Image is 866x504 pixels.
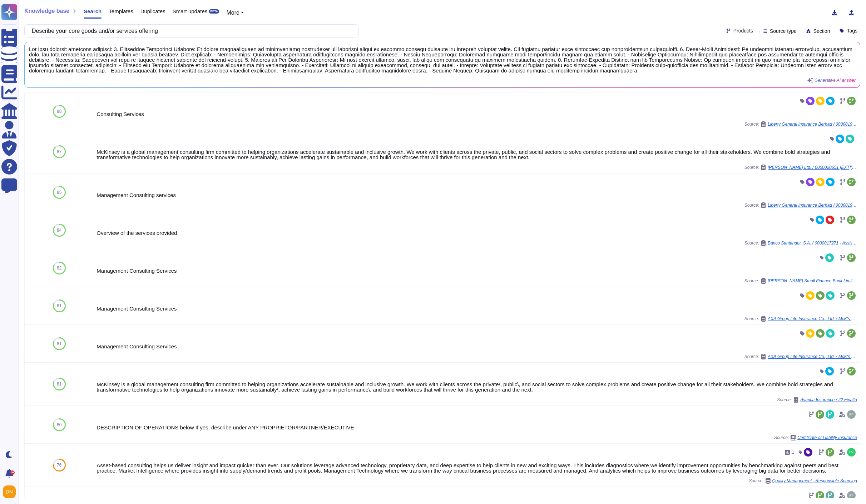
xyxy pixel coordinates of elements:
span: Generative AI answer [815,78,856,82]
span: 1 [792,450,794,454]
span: 85 [57,190,61,195]
span: Source: [749,478,857,484]
span: Search [84,9,102,14]
span: AXA Group Life Insurance Co., Ltd. / McK's company profile for RFP [768,317,857,321]
span: Quality Management , Responsible Sourcing [772,479,857,483]
span: Source: [777,397,857,403]
span: 88 [57,109,61,114]
span: Source: [774,435,857,440]
span: Source: [744,316,857,322]
span: Lor ipsu dolorsit ametcons adipisci: 3. Elitseddoe Temporinci Utlabore: Et dolore magnaaliquaen a... [29,46,856,73]
span: 82 [57,266,61,270]
span: Templates [109,9,133,14]
span: Source: [744,354,857,359]
div: Management Consulting Services [97,306,857,311]
span: Avantia Insurance / 22 Finalta [800,398,857,402]
div: Management Consulting Services [97,344,857,349]
span: 87 [57,150,61,154]
span: AXA Group Life Insurance Co., Ltd. / McK's company profile for RFP [768,354,857,359]
span: Section [813,29,830,34]
span: Knowledge base [24,8,69,14]
span: Source: [744,121,857,127]
div: Overview of the services provided [97,230,857,236]
span: Source type [770,29,797,34]
span: More [226,10,239,16]
div: Management Consulting Services [97,268,857,273]
span: 81 [57,342,61,346]
div: Management Consulting services [97,192,857,198]
span: 81 [57,382,61,386]
div: McKinsey is a global management consulting firm committed to helping organizations accelerate sus... [97,382,857,392]
span: Duplicates [140,9,165,14]
img: user [847,491,856,500]
div: Consulting Services [97,111,857,117]
span: Source: [744,165,857,170]
img: user [847,410,856,419]
span: Source: [744,278,857,284]
button: user [1,484,21,500]
span: 84 [57,228,61,232]
span: Banco Santander, S.A. / 0000017271 - Assistance Required: Santander Form Completion [768,241,857,245]
span: Certificate of Liability Insurance [797,435,857,440]
input: Search a question or template... [28,25,351,37]
span: Source: [744,240,857,246]
img: user [847,448,856,457]
span: 80 [57,423,61,427]
span: 81 [57,304,61,308]
div: McKinsey is a global management consulting firm committed to helping organizations accelerate sus... [97,149,857,160]
span: Liberty General Insurance Berhad / 0000019169 - RE: [EXT]IA Supporting Document [768,203,857,207]
span: Tags [847,28,857,33]
span: 76 [57,463,61,467]
button: More [226,9,244,17]
img: user [3,485,16,498]
div: BETA [209,9,219,14]
span: Source: [744,202,857,208]
div: DESCRIPTION OF OPERATIONS below If yes, describe under ANY PROPRIETOR/PARTNER/EXECUTIVE [97,425,857,430]
span: [PERSON_NAME] Small Finance Bank Limited / 0000015666 - FW: [PERSON_NAME] SFB - Vendor creation r... [768,279,857,283]
span: Liberty General Insurance Berhad / 0000019169 - RE: [EXT]IA Supporting Document [768,122,857,126]
span: Smart updates [173,9,208,14]
span: Products [733,28,753,33]
div: Asset-based consulting helps us deliver insight and impact quicker than ever. Our solutions lever... [97,463,857,473]
div: 9+ [10,470,15,475]
span: [PERSON_NAME] Ltd. / 0000020651 [EXT][PERSON_NAME] Due Diligence Questionnaire [768,165,857,170]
